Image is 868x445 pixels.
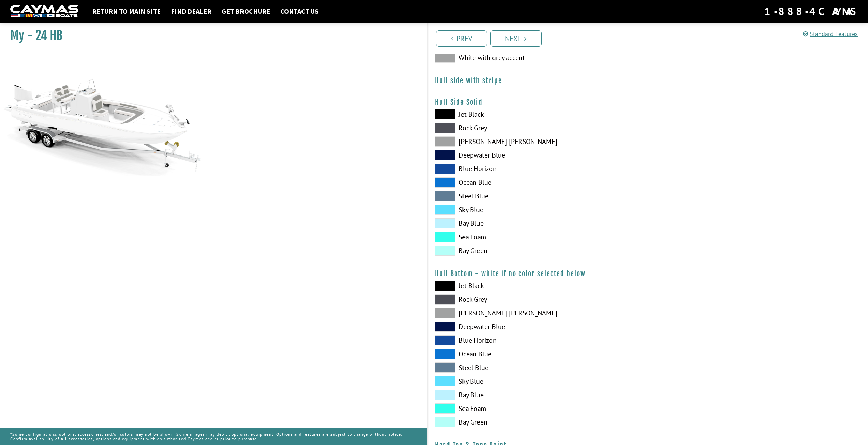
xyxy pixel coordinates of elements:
[218,7,274,16] a: Get Brochure
[435,218,641,228] label: Bay Blue
[435,376,641,386] label: Sky Blue
[277,7,322,16] a: Contact Us
[435,322,641,332] label: Deepwater Blue
[435,349,641,359] label: Ocean Blue
[435,136,641,147] label: [PERSON_NAME] [PERSON_NAME]
[89,7,164,16] a: Return to main site
[435,281,641,291] label: Jet Black
[10,429,417,444] p: *Some configurations, options, accessories, and/or colors may not be shown. Some images may depic...
[435,269,862,278] h4: Hull Bottom - white if no color selected below
[435,294,641,305] label: Rock Grey
[435,53,641,63] label: White with grey accent
[10,5,78,18] img: white-logo-c9c8dbefe5ff5ceceb0f0178aa75bf4bb51f6bca0971e226c86eb53dfe498488.png
[435,308,641,318] label: [PERSON_NAME] [PERSON_NAME]
[435,362,641,373] label: Steel Blue
[435,205,641,215] label: Sky Blue
[435,335,641,345] label: Blue Horizon
[10,28,410,43] h1: My - 24 HB
[435,246,641,256] label: Bay Green
[167,7,215,16] a: Find Dealer
[764,4,858,19] div: 1-888-4CAYMAS
[435,390,641,400] label: Bay Blue
[436,30,487,47] a: Prev
[490,30,542,47] a: Next
[435,123,641,133] label: Rock Grey
[435,98,862,106] h4: Hull Side Solid
[435,109,641,119] label: Jet Black
[435,191,641,201] label: Steel Blue
[435,164,641,174] label: Blue Horizon
[435,150,641,160] label: Deepwater Blue
[435,417,641,427] label: Bay Green
[803,30,858,38] a: Standard Features
[435,76,862,85] h4: Hull side with stripe
[435,177,641,188] label: Ocean Blue
[435,403,641,414] label: Sea Foam
[435,232,641,242] label: Sea Foam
